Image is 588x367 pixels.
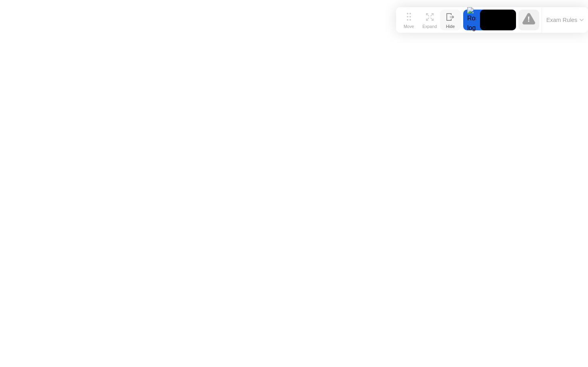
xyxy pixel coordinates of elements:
div: Expand [422,24,437,29]
button: Expand [419,10,440,30]
div: Move [404,24,414,29]
button: Hide [440,10,461,30]
button: Move [398,10,419,30]
button: Exam Rules [544,16,586,24]
div: Hide [446,24,455,29]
